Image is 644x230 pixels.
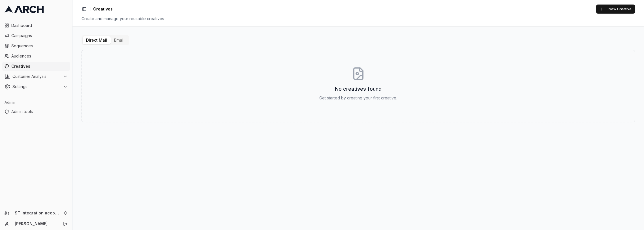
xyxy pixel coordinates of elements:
[596,5,635,14] button: New Creative
[2,31,70,40] a: Campaigns
[319,95,397,101] p: Get started by creating your first creative.
[2,98,70,107] div: Admin
[11,63,68,69] span: Creatives
[15,221,57,227] a: [PERSON_NAME]
[111,36,128,44] button: Email
[11,53,68,59] span: Audiences
[12,84,61,90] span: Settings
[82,16,635,22] div: Create and manage your reusable creatives
[2,107,70,116] a: Admin tools
[11,23,68,28] span: Dashboard
[2,62,70,71] a: Creatives
[15,210,61,216] span: ST integration account
[12,74,61,79] span: Customer Analysis
[93,6,113,12] nav: breadcrumb
[2,41,70,50] a: Sequences
[335,85,382,93] h3: No creatives found
[2,21,70,30] a: Dashboard
[83,36,111,44] button: Direct Mail
[11,43,68,49] span: Sequences
[93,6,113,12] span: Creatives
[2,208,70,218] button: ST integration account
[2,52,70,61] a: Audiences
[2,82,70,91] button: Settings
[11,109,68,114] span: Admin tools
[11,33,68,39] span: Campaigns
[61,220,69,228] button: Log out
[2,72,70,81] button: Customer Analysis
